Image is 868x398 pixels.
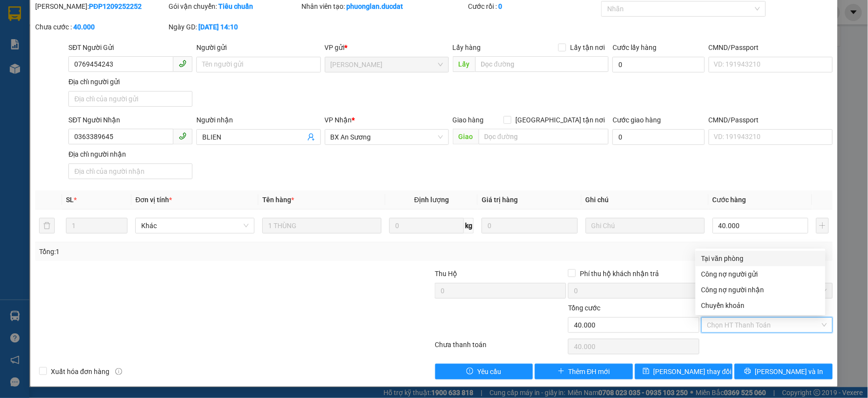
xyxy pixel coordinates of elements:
[569,366,610,377] span: Thêm ĐH mới
[475,56,609,72] input: Dọc đường
[141,218,249,233] span: Khác
[643,368,650,375] span: save
[325,42,449,53] div: VP gửi
[47,366,113,377] span: Xuất hóa đơn hàng
[453,116,484,124] span: Giao hàng
[499,2,503,10] b: 0
[302,1,466,12] div: Nhân viên tạo:
[68,76,192,87] div: Địa chỉ người gửi
[325,116,352,124] span: VP Nhận
[115,368,122,375] span: info-circle
[89,2,142,10] b: PĐP1209252252
[434,339,567,356] div: Chưa thanh toán
[586,218,705,234] input: Ghi Chú
[179,132,187,140] span: phone
[566,42,609,53] span: Lấy tận nơi
[68,149,192,160] div: Địa chỉ người nhận
[135,196,172,204] span: Đơn vị tính
[66,196,74,204] span: SL
[169,1,300,12] div: Gói vận chuyển:
[218,2,253,10] b: Tiêu chuẩn
[709,115,833,125] div: CMND/Passport
[68,42,192,53] div: SĐT Người Gửi
[707,318,827,332] span: Chọn HT Thanh Toán
[331,130,443,144] span: BX An Sương
[696,266,826,282] div: Cước gửi hàng sẽ được ghi vào công nợ của người gửi
[713,196,746,204] span: Cước hàng
[468,1,600,12] div: Cước rồi :
[613,129,705,145] input: Cước giao hàng
[635,364,733,379] button: save[PERSON_NAME] thay đổi
[73,23,95,31] b: 40.000
[435,270,457,278] span: Thu Hộ
[39,246,335,257] div: Tổng: 1
[68,164,192,179] input: Địa chỉ của người nhận
[453,56,475,72] span: Lấy
[466,368,473,375] span: exclamation-circle
[755,366,824,377] span: [PERSON_NAME] và In
[701,284,820,295] div: Công nợ người nhận
[558,368,565,375] span: plus
[198,23,238,31] b: [DATE] 14:10
[347,2,403,10] b: phuonglan.ducdat
[479,129,609,144] input: Dọc đường
[735,364,833,379] button: printer[PERSON_NAME] và In
[331,57,443,72] span: Phan Đình Phùng
[696,282,826,298] div: Cước gửi hàng sẽ được ghi vào công nợ của người nhận
[482,196,518,204] span: Giá trị hàng
[582,190,709,210] th: Ghi chú
[568,304,600,312] span: Tổng cước
[453,44,481,51] span: Lấy hàng
[68,115,192,125] div: SĐT Người Nhận
[262,196,294,204] span: Tên hàng
[482,218,578,234] input: 0
[477,366,501,377] span: Yêu cầu
[196,115,320,125] div: Người nhận
[453,129,479,144] span: Giao
[39,218,55,234] button: delete
[654,366,732,377] span: [PERSON_NAME] thay đổi
[179,60,187,68] span: phone
[35,22,167,32] div: Chưa cước :
[511,115,609,125] span: [GEOGRAPHIC_DATA] tận nơi
[68,91,192,107] input: Địa chỉ của người gửi
[196,42,320,53] div: Người gửi
[709,42,833,53] div: CMND/Passport
[464,218,474,234] span: kg
[613,57,705,72] input: Cước lấy hàng
[701,253,820,264] div: Tại văn phòng
[535,364,633,379] button: plusThêm ĐH mới
[576,268,663,279] span: Phí thu hộ khách nhận trả
[701,269,820,280] div: Công nợ người gửi
[613,116,661,124] label: Cước giao hàng
[262,218,381,234] input: VD: Bàn, Ghế
[307,133,315,141] span: user-add
[435,364,533,379] button: exclamation-circleYêu cầu
[744,368,751,375] span: printer
[169,22,300,32] div: Ngày GD:
[816,218,828,234] button: plus
[35,1,167,12] div: [PERSON_NAME]:
[701,300,820,311] div: Chuyển khoản
[613,44,656,51] label: Cước lấy hàng
[414,196,449,204] span: Định lượng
